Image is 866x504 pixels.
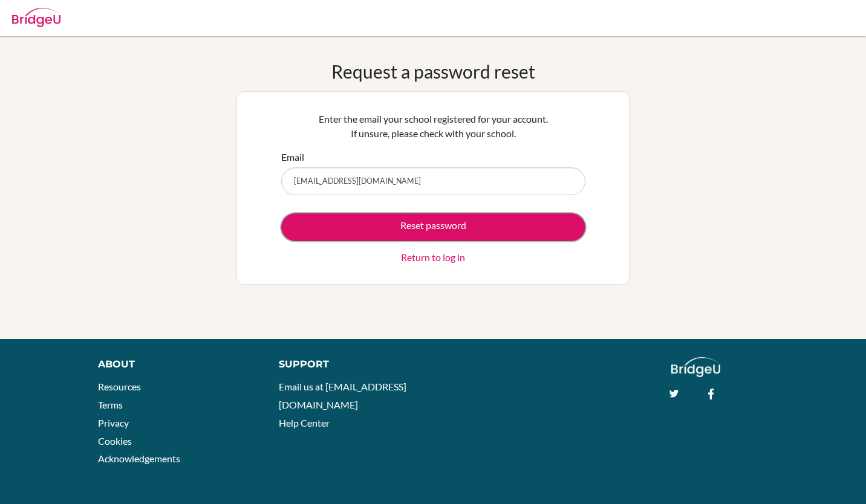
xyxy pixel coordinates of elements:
[98,435,132,447] a: Cookies
[279,417,330,428] a: Help Center
[12,8,60,27] img: Bridge-U
[98,357,252,372] div: About
[279,357,420,372] div: Support
[281,150,304,164] label: Email
[98,381,141,392] a: Resources
[281,213,585,241] button: Reset password
[281,112,585,141] p: Enter the email your school registered for your account. If unsure, please check with your school.
[401,250,465,265] a: Return to log in
[98,417,129,428] a: Privacy
[98,453,180,464] a: Acknowledgements
[279,381,406,410] a: Email us at [EMAIL_ADDRESS][DOMAIN_NAME]
[98,399,123,410] a: Terms
[331,60,535,82] h1: Request a password reset
[671,357,720,377] img: logo_white@2x-f4f0deed5e89b7ecb1c2cc34c3e3d731f90f0f143d5ea2071677605dd97b5244.png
